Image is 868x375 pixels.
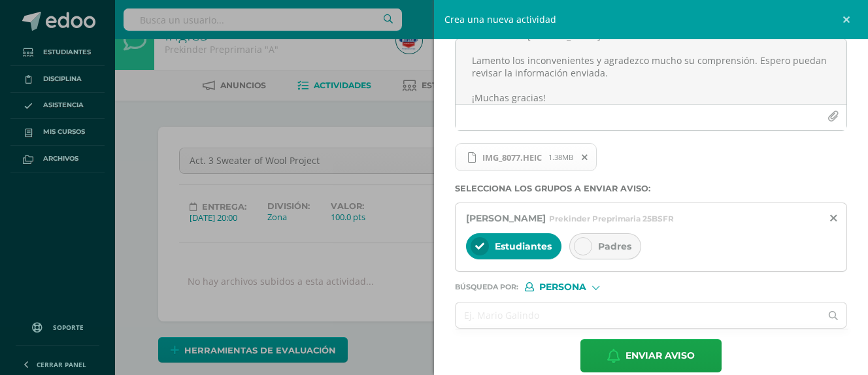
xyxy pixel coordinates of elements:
span: Enviar aviso [626,340,695,372]
textarea: Buen día, papitos: El día de [DATE] se entregó una comunicación, pero para ese momento Pre-Primar... [456,39,846,104]
span: IMG_8077.HEIC [455,143,597,172]
span: Estudiantes [495,240,552,252]
span: [PERSON_NAME] [466,212,546,224]
span: Búsqueda por : [455,284,518,291]
span: 1.38MB [548,152,573,162]
span: Prekinder Preprimaria 25BSFR [549,214,674,223]
div: [object Object] [525,282,623,291]
label: Selecciona los grupos a enviar aviso : [455,184,847,193]
span: Remover archivo [574,150,596,165]
button: Enviar aviso [580,339,722,372]
span: Persona [539,284,586,291]
span: IMG_8077.HEIC [476,152,548,163]
input: Ej. Mario Galindo [456,302,820,328]
span: Padres [598,240,631,252]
